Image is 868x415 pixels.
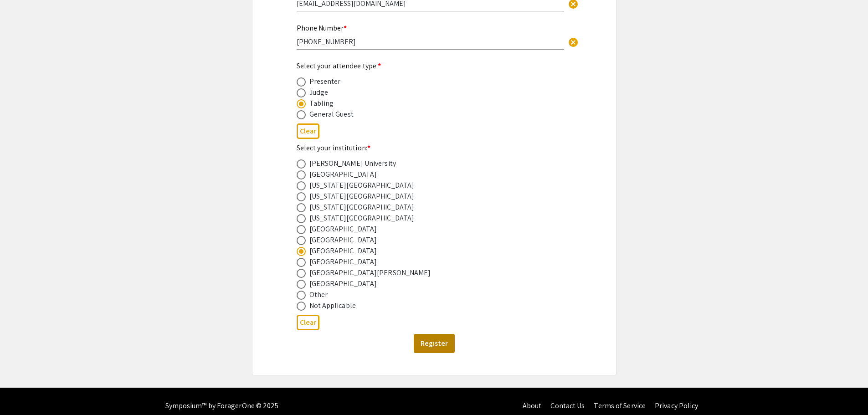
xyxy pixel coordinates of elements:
[309,300,356,311] div: Not Applicable
[309,213,415,224] div: [US_STATE][GEOGRAPHIC_DATA]
[297,123,319,138] button: Clear
[309,235,377,246] div: [GEOGRAPHIC_DATA]
[550,401,585,410] a: Contact Us
[297,315,319,330] button: Clear
[309,224,377,235] div: [GEOGRAPHIC_DATA]
[309,278,377,289] div: [GEOGRAPHIC_DATA]
[309,191,415,202] div: [US_STATE][GEOGRAPHIC_DATA]
[309,256,377,267] div: [GEOGRAPHIC_DATA]
[309,202,415,213] div: [US_STATE][GEOGRAPHIC_DATA]
[7,374,39,408] iframe: Chat
[594,401,646,410] a: Terms of Service
[309,169,377,180] div: [GEOGRAPHIC_DATA]
[309,180,415,191] div: [US_STATE][GEOGRAPHIC_DATA]
[568,37,579,48] span: cancel
[655,401,698,410] a: Privacy Policy
[297,61,381,71] mat-label: Select your attendee type:
[309,158,396,169] div: [PERSON_NAME] University
[309,109,354,120] div: General Guest
[309,76,341,87] div: Presenter
[523,401,542,410] a: About
[297,23,347,33] mat-label: Phone Number
[297,143,371,153] mat-label: Select your institution:
[309,267,431,278] div: [GEOGRAPHIC_DATA][PERSON_NAME]
[309,289,328,300] div: Other
[309,98,334,109] div: Tabling
[564,32,582,51] button: Clear
[309,87,329,98] div: Judge
[297,37,564,46] input: Type Here
[309,246,377,256] div: [GEOGRAPHIC_DATA]
[414,334,455,353] button: Register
